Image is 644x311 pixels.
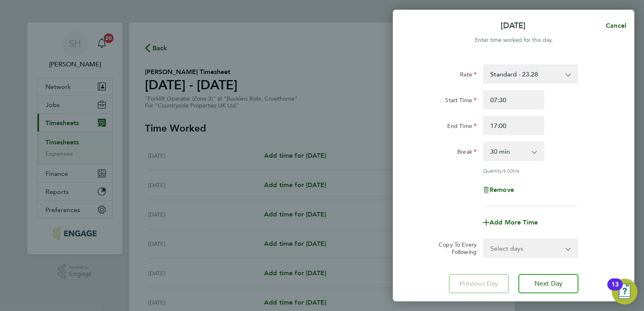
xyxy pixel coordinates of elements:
[518,274,578,293] button: Next Day
[483,187,514,193] button: Remove
[445,97,477,106] label: Start Time
[489,218,538,226] span: Add More Time
[483,167,578,174] div: Quantity: hrs
[501,20,526,31] p: [DATE]
[432,241,477,255] label: Copy To Every Following
[489,186,514,194] span: Remove
[483,90,544,109] input: E.g. 08:00
[460,71,477,80] label: Rate
[483,116,544,135] input: E.g. 18:00
[447,122,477,132] label: End Time
[535,280,562,288] span: Next Day
[612,279,638,305] button: Open Resource Center, 13 new notifications
[503,167,513,174] span: 9.00
[393,35,634,45] div: Enter time worked for this day.
[593,18,634,34] button: Cancel
[603,22,626,29] span: Cancel
[483,219,538,226] button: Add More Time
[611,284,619,295] div: 13
[457,148,477,158] label: Break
